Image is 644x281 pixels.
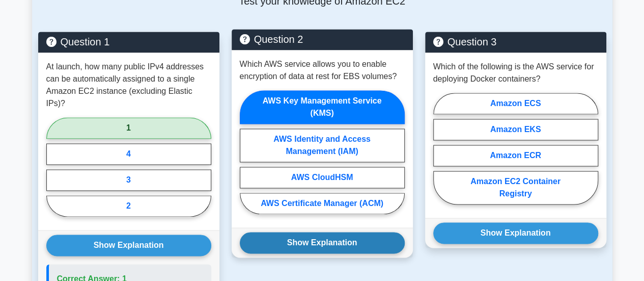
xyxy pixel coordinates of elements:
label: Amazon ECR [433,145,598,166]
label: 2 [46,195,211,217]
button: Show Explanation [46,235,211,256]
p: At launch, how many public IPv4 addresses can be automatically assigned to a single Amazon EC2 in... [46,61,211,110]
p: Which of the following is the AWS service for deploying Docker containers? [433,61,598,85]
button: Show Explanation [240,232,405,253]
label: AWS Certificate Manager (ACM) [240,193,405,214]
h5: Question 2 [240,33,405,45]
button: Show Explanation [433,222,598,244]
h5: Question 3 [433,36,598,48]
label: 1 [46,117,211,139]
label: Amazon ECS [433,93,598,114]
label: 4 [46,143,211,165]
label: Amazon EKS [433,119,598,140]
label: 3 [46,169,211,191]
label: AWS Key Management Service (KMS) [240,90,405,124]
label: AWS CloudHSM [240,167,405,188]
label: Amazon EC2 Container Registry [433,171,598,205]
h5: Question 1 [46,36,211,48]
p: Which AWS service allows you to enable encryption of data at rest for EBS volumes? [240,58,405,83]
label: AWS Identity and Access Management (IAM) [240,129,405,162]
